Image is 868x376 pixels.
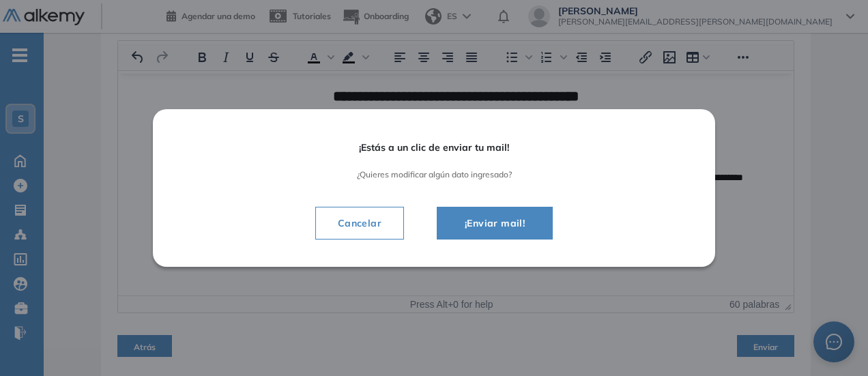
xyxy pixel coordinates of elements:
span: ¡Enviar mail! [454,215,536,231]
button: Cancelar [315,207,404,240]
span: ¿Quieres modificar algún dato ingresado? [191,170,677,179]
span: ¡Estás a un clic de enviar tu mail! [191,142,677,154]
body: Área de texto enriquecido. Pulse ALT-0 para abrir la ayuda. [7,12,669,176]
span: Cancelar [327,215,392,231]
button: ¡Enviar mail! [437,207,553,240]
